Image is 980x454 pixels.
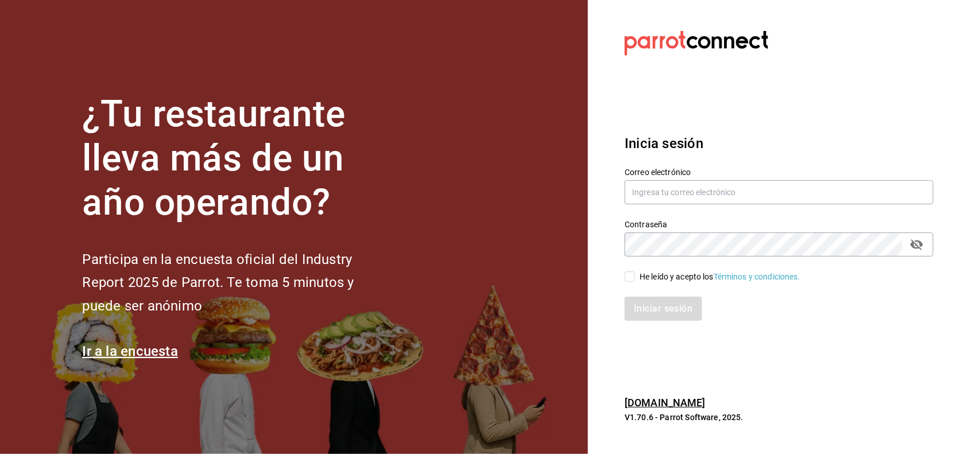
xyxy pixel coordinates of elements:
[625,221,933,229] label: Contraseña
[82,343,178,359] a: Ir a la encuesta
[625,180,933,204] input: Ingresa tu correo electrónico
[625,397,706,409] a: [DOMAIN_NAME]
[625,412,933,423] p: V1.70.6 - Parrot Software, 2025.
[625,169,933,177] label: Correo electrónico
[640,271,800,283] div: He leído y acepto los
[625,133,933,154] h3: Inicia sesión
[714,272,800,281] a: Términos y condiciones.
[82,248,392,318] h2: Participa en la encuesta oficial del Industry Report 2025 de Parrot. Te toma 5 minutos y puede se...
[82,92,392,224] h1: ¿Tu restaurante lleva más de un año operando?
[907,235,927,254] button: passwordField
